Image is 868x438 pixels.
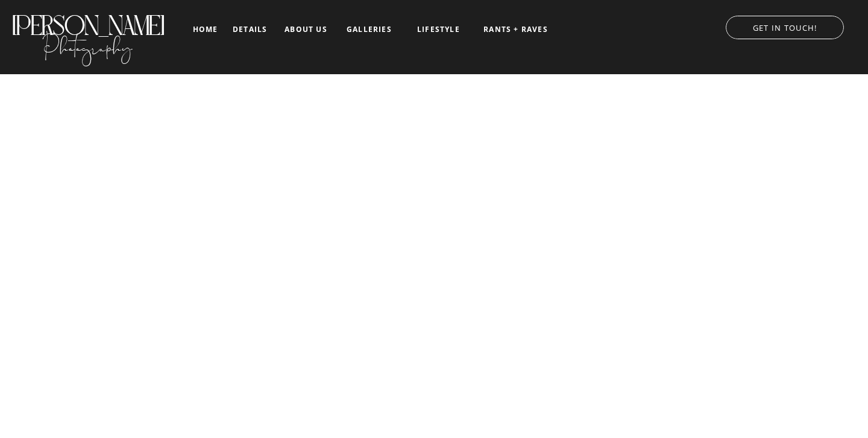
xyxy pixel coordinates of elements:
[10,10,165,30] a: [PERSON_NAME]
[263,328,605,340] h3: DOCUMENTARY-STYLE PHOTOGRAPHY WITH A TOUCH OF EDITORIAL FLAIR
[482,25,549,34] a: RANTS + RAVES
[191,25,219,33] a: home
[344,25,394,34] a: galleries
[106,292,762,324] h2: TELLING YOUR LOVE STORY
[203,265,666,334] h1: LUXURY WEDDING PHOTOGRAPHER based in [GEOGRAPHIC_DATA] [US_STATE]
[714,20,856,32] a: GET IN TOUCH!
[408,25,469,34] a: LIFESTYLE
[233,25,267,33] a: details
[281,25,331,34] a: about us
[10,24,165,63] a: Photography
